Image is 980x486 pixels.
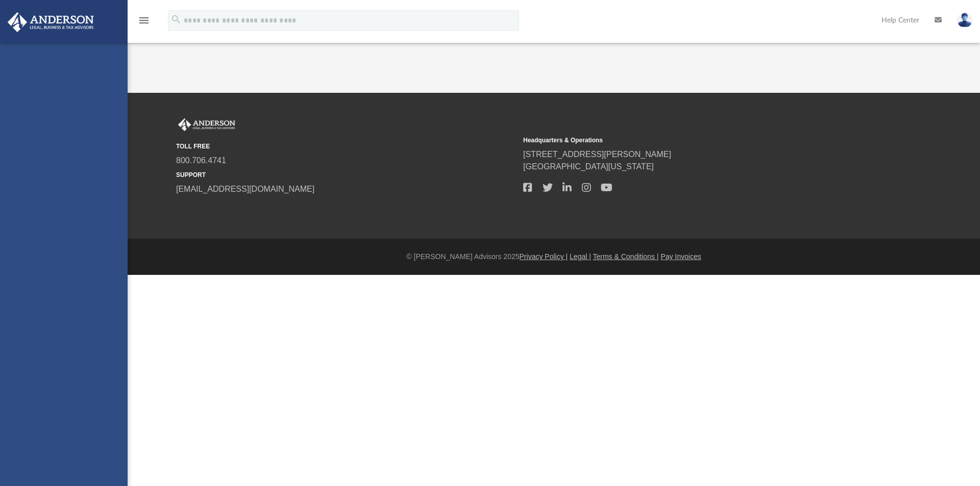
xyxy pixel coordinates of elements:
a: Pay Invoices [660,252,701,261]
img: Anderson Advisors Platinum Portal [176,118,237,132]
a: menu [138,19,150,27]
i: search [170,14,182,25]
img: User Pic [957,13,972,28]
a: Legal | [570,252,591,261]
a: [GEOGRAPHIC_DATA][US_STATE] [523,162,654,171]
img: Anderson Advisors Platinum Portal [5,12,97,32]
a: Terms & Conditions | [593,252,659,261]
a: [EMAIL_ADDRESS][DOMAIN_NAME] [176,185,314,193]
small: SUPPORT [176,170,516,180]
div: © [PERSON_NAME] Advisors 2025 [128,251,980,262]
a: [STREET_ADDRESS][PERSON_NAME] [523,150,671,159]
a: 800.706.4741 [176,156,226,165]
a: Privacy Policy | [520,252,568,261]
small: TOLL FREE [176,142,516,151]
small: Headquarters & Operations [523,136,863,145]
i: menu [138,14,150,27]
